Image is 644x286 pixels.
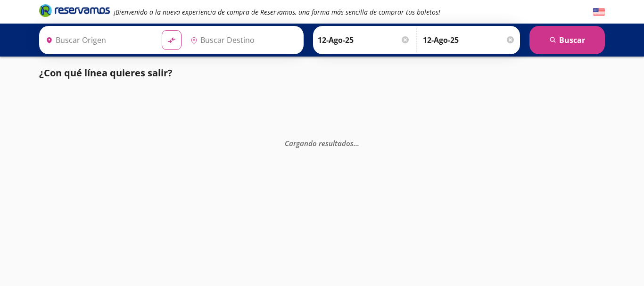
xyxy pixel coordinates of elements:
input: Buscar Destino [187,28,299,52]
input: Buscar Origen [42,28,154,52]
em: ¡Bienvenido a la nueva experiencia de compra de Reservamos, una forma más sencilla de comprar tus... [114,8,440,16]
span: . [355,138,357,147]
p: ¿Con qué línea quieres salir? [39,66,173,80]
span: . [354,138,355,147]
em: Cargando resultados [285,138,359,147]
i: Brand Logo [39,3,110,17]
a: Brand Logo [39,3,110,20]
button: Buscar [529,26,605,54]
button: English [593,6,605,18]
input: Elegir Fecha [318,28,410,52]
span: . [357,138,359,147]
input: Opcional [423,28,515,52]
